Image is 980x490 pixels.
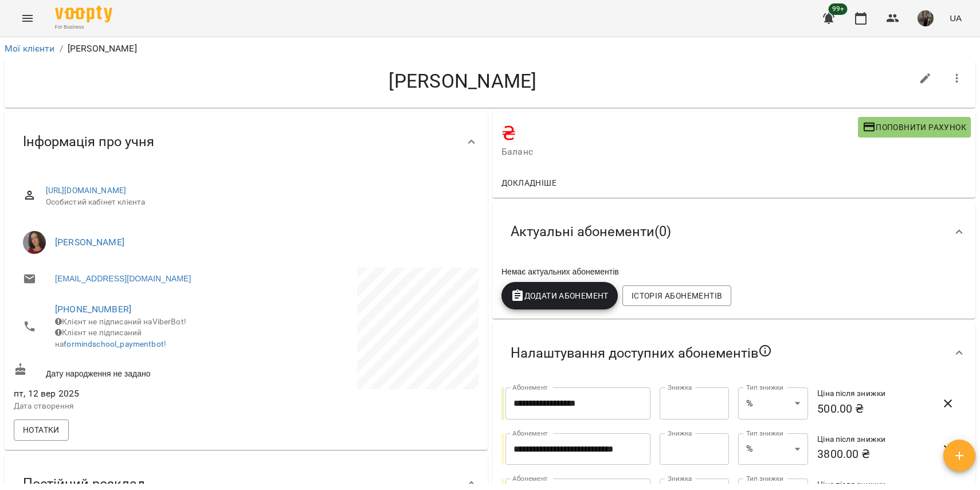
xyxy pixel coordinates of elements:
div: Налаштування доступних абонементів [492,323,975,383]
span: 99+ [829,3,848,15]
a: [PHONE_NUMBER] [55,304,131,315]
div: % [738,387,808,420]
button: Поповнити рахунок [858,117,971,138]
img: Voopty Logo [55,6,112,22]
span: Історія абонементів [632,289,722,303]
span: Налаштування доступних абонементів [511,344,772,362]
button: Нотатки [14,420,69,440]
svg: Якщо не обрано жодного, клієнт зможе побачити всі публічні абонементи [758,344,772,358]
a: Мої клієнти [5,43,55,54]
h4: ₴ [501,121,858,145]
h6: 500.00 ₴ [817,400,927,418]
li: / [60,42,63,56]
nav: breadcrumb [5,42,975,56]
span: Актуальні абонементи ( 0 ) [511,223,671,241]
button: Історія абонементів [622,285,731,306]
a: [URL][DOMAIN_NAME] [46,186,127,195]
img: Олеся Малишева [23,231,46,254]
span: Докладніше [501,176,556,190]
img: 331913643cd58b990721623a0d187df0.png [918,10,934,26]
button: Menu [14,5,41,32]
h4: [PERSON_NAME] [14,69,912,93]
div: Немає актуальних абонементів [499,264,969,280]
span: Баланс [501,145,858,159]
a: [PERSON_NAME] [55,237,124,248]
a: formindschool_paymentbot [64,339,164,348]
span: Додати Абонемент [511,289,609,303]
div: Актуальні абонементи(0) [492,202,975,261]
button: Докладніше [497,173,561,193]
span: Інформація про учня [23,133,154,151]
span: Нотатки [23,423,60,437]
span: UA [950,12,962,24]
div: Дату народження не задано [11,360,246,382]
button: Додати Абонемент [501,282,618,309]
span: Клієнт не підписаний на ! [55,328,166,348]
a: [EMAIL_ADDRESS][DOMAIN_NAME] [55,273,191,284]
span: Поповнити рахунок [863,120,966,134]
span: For Business [55,23,112,31]
p: [PERSON_NAME] [68,42,137,56]
span: Клієнт не підписаний на ViberBot! [55,317,186,326]
button: UA [945,7,966,29]
h6: 3800.00 ₴ [817,445,927,463]
h6: Ціна після знижки [817,387,927,400]
p: Дата створення [14,401,244,412]
span: пт, 12 вер 2025 [14,387,244,401]
div: Інформація про учня [5,112,488,171]
div: % [738,433,808,465]
span: Особистий кабінет клієнта [46,197,469,208]
h6: Ціна після знижки [817,433,927,446]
